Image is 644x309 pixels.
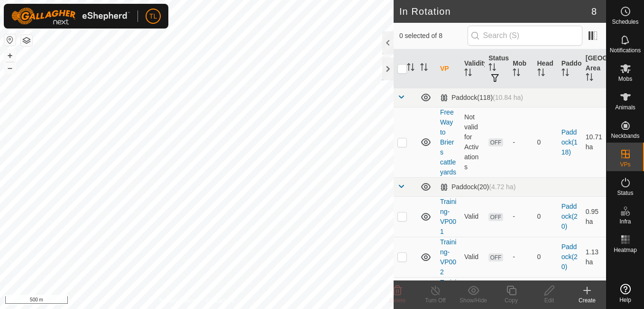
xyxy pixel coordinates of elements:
th: VP [436,49,460,88]
th: Head [534,49,558,88]
a: Training-VP002 [440,238,457,276]
th: Mob [509,49,533,88]
button: – [4,62,16,74]
a: Contact Us [206,297,234,305]
td: Valid [460,237,485,277]
span: 8 [591,4,597,19]
div: Turn Off [416,296,454,305]
span: Mobs [618,76,632,82]
div: - [513,137,529,147]
button: + [4,50,16,61]
div: Paddock(118) [440,94,523,102]
span: (10.84 ha) [493,94,523,101]
p-sorticon: Activate to sort [537,70,545,77]
div: Create [568,296,606,305]
span: Infra [619,219,631,224]
span: OFF [488,138,503,146]
span: Schedules [612,19,638,25]
div: Edit [530,296,568,305]
input: Search (S) [468,26,582,46]
a: Paddock(20) [561,243,578,270]
button: Map Layers [21,35,32,46]
p-sorticon: Activate to sort [561,70,569,77]
span: Delete [389,297,406,304]
p-sorticon: Activate to sort [420,65,428,72]
button: Reset Map [4,34,16,46]
span: Status [617,190,633,196]
a: Privacy Policy [159,297,195,305]
span: OFF [488,213,503,221]
span: (4.72 ha) [489,183,515,191]
p-sorticon: Activate to sort [586,75,593,82]
h2: In Rotation [399,6,591,17]
td: 0 [534,107,558,177]
div: Show/Hide [454,296,492,305]
th: [GEOGRAPHIC_DATA] Area [582,49,606,88]
a: Training-VP001 [440,198,457,235]
td: 1.13 ha [582,237,606,277]
th: Paddock [558,49,582,88]
div: Paddock(20) [440,183,515,191]
span: Heatmap [614,247,637,253]
div: Copy [492,296,530,305]
p-sorticon: Activate to sort [407,65,414,72]
span: 0 selected of 8 [399,31,468,41]
a: Help [607,280,644,307]
a: Paddock(20) [561,203,578,230]
span: Notifications [610,48,641,53]
p-sorticon: Activate to sort [488,65,496,72]
th: Status [485,49,509,88]
div: - [513,252,529,262]
div: - [513,212,529,222]
span: Help [619,297,631,303]
span: TL [149,11,157,21]
a: Free Way to Briers cattle yards [440,108,456,176]
td: 0 [534,237,558,277]
img: Gallagher Logo [11,8,130,25]
span: OFF [488,253,503,261]
td: 10.71 ha [582,107,606,177]
span: Animals [615,105,635,110]
span: Neckbands [611,133,639,139]
td: Valid [460,196,485,237]
td: 0.95 ha [582,196,606,237]
span: VPs [620,162,630,167]
p-sorticon: Activate to sort [513,70,520,77]
td: 0 [534,196,558,237]
th: Validity [460,49,485,88]
a: Paddock(118) [561,128,578,156]
td: Not valid for Activations [460,107,485,177]
p-sorticon: Activate to sort [464,70,472,77]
